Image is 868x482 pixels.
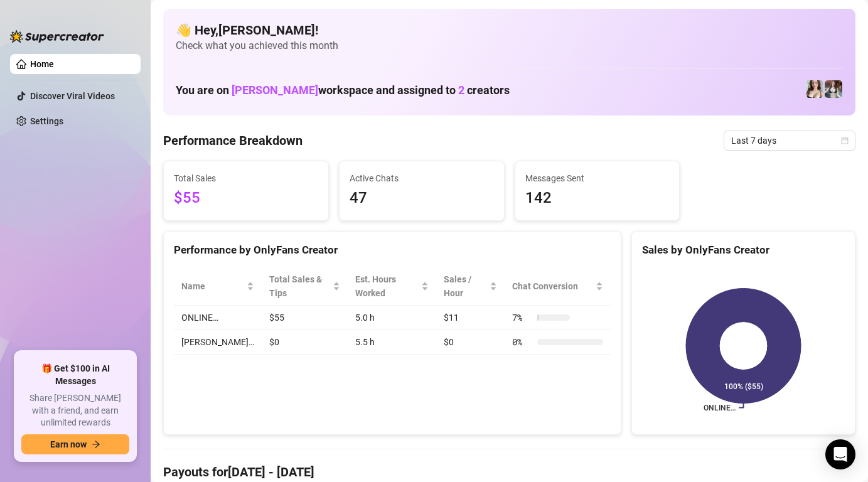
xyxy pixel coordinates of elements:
span: Name [181,279,244,293]
span: 🎁 Get $100 in AI Messages [21,363,129,387]
td: [PERSON_NAME]… [174,330,262,355]
span: 47 [350,186,494,210]
span: Share [PERSON_NAME] with a friend, and earn unlimited rewards [21,392,129,429]
span: $55 [174,186,318,210]
span: Messages Sent [525,171,670,185]
img: ONLINE [806,80,823,98]
span: Total Sales & Tips [269,272,330,300]
span: arrow-right [92,440,100,449]
h4: Performance Breakdown [163,132,303,149]
span: Total Sales [174,171,318,185]
td: ONLINE… [174,306,262,330]
td: 5.0 h [348,306,436,330]
a: Discover Viral Videos [30,91,115,101]
span: Sales / Hour [444,272,487,300]
span: 2 [458,83,464,97]
h1: You are on workspace and assigned to creators [176,83,510,97]
span: Earn now [50,439,87,449]
span: 7 % [512,311,532,324]
td: $55 [262,306,348,330]
div: Est. Hours Worked [355,272,419,300]
th: Sales / Hour [436,267,505,306]
img: logo-BBDzfeDw.svg [10,30,104,43]
td: $0 [436,330,505,355]
span: Last 7 days [731,131,848,150]
td: 5.5 h [348,330,436,355]
div: Open Intercom Messenger [825,439,855,469]
th: Chat Conversion [505,267,611,306]
span: Active Chats [350,171,494,185]
span: [PERSON_NAME] [232,83,318,97]
a: Settings [30,116,63,126]
span: calendar [841,137,849,144]
span: Check what you achieved this month [176,39,843,53]
h4: 👋 Hey, [PERSON_NAME] ! [176,21,843,39]
td: $0 [262,330,348,355]
div: Sales by OnlyFans Creator [642,242,845,259]
button: Earn nowarrow-right [21,434,129,454]
span: 0 % [512,335,532,349]
span: 142 [525,186,670,210]
a: Home [30,59,54,69]
span: Chat Conversion [512,279,593,293]
th: Name [174,267,262,306]
img: Amy [825,80,842,98]
div: Performance by OnlyFans Creator [174,242,611,259]
td: $11 [436,306,505,330]
th: Total Sales & Tips [262,267,348,306]
text: ONLINE… [704,404,736,412]
h4: Payouts for [DATE] - [DATE] [163,463,855,481]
